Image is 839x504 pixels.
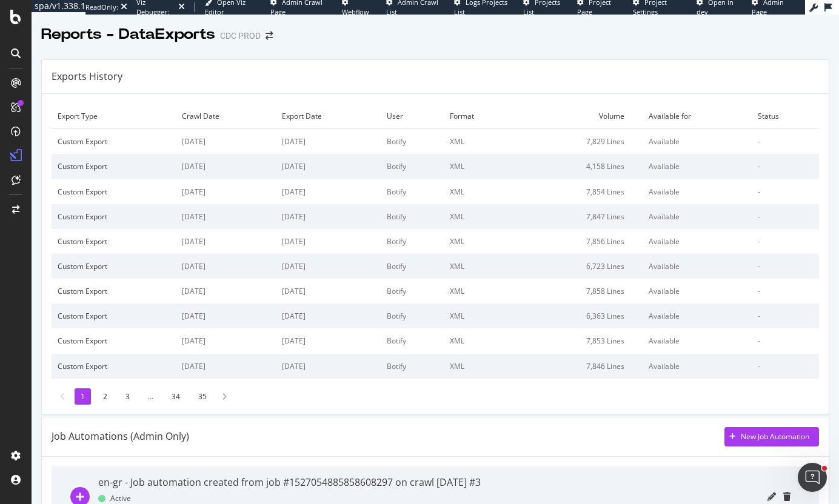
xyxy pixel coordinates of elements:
td: - [752,179,819,204]
td: [DATE] [276,279,381,303]
td: XML [444,354,517,379]
div: Custom Export [58,336,170,346]
iframe: Intercom live chat [798,463,827,492]
td: 6,723 Lines [517,254,643,279]
td: - [752,328,819,353]
td: [DATE] [276,328,381,353]
div: Available [649,336,746,346]
li: 1 [75,388,91,405]
td: User [381,104,444,129]
td: XML [444,154,517,179]
td: [DATE] [276,129,381,154]
td: 7,856 Lines [517,229,643,254]
td: [DATE] [176,254,276,279]
li: 34 [165,388,186,405]
div: Reports - DataExports [41,24,215,45]
div: arrow-right-arrow-left [266,31,273,40]
td: 7,858 Lines [517,279,643,303]
div: Exports History [52,70,122,84]
td: Botify [381,303,444,328]
div: Available [649,187,746,197]
div: Available [649,211,746,222]
div: Custom Export [58,136,170,147]
td: Botify [381,154,444,179]
div: CDC PROD [220,30,261,42]
td: [DATE] [276,179,381,204]
td: Export Date [276,104,381,129]
td: Available for [643,104,752,129]
td: [DATE] [176,303,276,328]
td: 6,363 Lines [517,303,643,328]
div: Custom Export [58,187,170,197]
td: - [752,154,819,179]
li: 2 [97,388,113,405]
td: Botify [381,279,444,303]
td: 4,158 Lines [517,154,643,179]
td: Botify [381,354,444,379]
td: [DATE] [176,279,276,303]
td: Botify [381,328,444,353]
td: - [752,354,819,379]
td: - [752,204,819,229]
td: [DATE] [276,303,381,328]
li: 3 [119,388,136,405]
td: [DATE] [276,229,381,254]
td: Format [444,104,517,129]
td: [DATE] [276,154,381,179]
div: Custom Export [58,261,170,271]
td: [DATE] [176,179,276,204]
td: XML [444,179,517,204]
td: 7,854 Lines [517,179,643,204]
td: [DATE] [176,204,276,229]
td: 7,846 Lines [517,354,643,379]
div: Available [649,311,746,321]
td: XML [444,279,517,303]
td: 7,853 Lines [517,328,643,353]
td: - [752,303,819,328]
div: pencil [767,492,776,501]
div: Custom Export [58,361,170,371]
div: Custom Export [58,311,170,321]
td: - [752,254,819,279]
span: Webflow [342,7,369,16]
td: - [752,129,819,154]
div: Available [649,161,746,171]
div: Available [649,136,746,147]
div: Available [649,361,746,371]
div: Available [649,261,746,271]
td: XML [444,229,517,254]
li: 35 [192,388,213,405]
td: Botify [381,229,444,254]
div: Job Automations (Admin Only) [52,429,189,443]
td: [DATE] [176,328,276,353]
div: Custom Export [58,286,170,296]
td: [DATE] [176,129,276,154]
td: 7,847 Lines [517,204,643,229]
td: Status [752,104,819,129]
td: XML [444,328,517,353]
td: [DATE] [276,254,381,279]
li: ... [142,388,159,405]
td: [DATE] [176,154,276,179]
div: New Job Automation [741,431,809,442]
td: [DATE] [176,229,276,254]
button: New Job Automation [724,427,819,446]
td: Export Type [52,104,176,129]
div: Custom Export [58,161,170,171]
td: XML [444,303,517,328]
td: - [752,229,819,254]
td: [DATE] [276,204,381,229]
div: ReadOnly: [85,2,118,12]
td: [DATE] [176,354,276,379]
td: XML [444,129,517,154]
td: Volume [517,104,643,129]
div: Available [649,236,746,247]
td: XML [444,204,517,229]
div: en-gr - Job automation created from job #1527054885858608297 on crawl [DATE] #3 [98,476,481,489]
div: Custom Export [58,236,170,247]
div: trash [783,492,791,501]
td: - [752,279,819,303]
td: Botify [381,254,444,279]
div: Custom Export [58,211,170,222]
td: Botify [381,129,444,154]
